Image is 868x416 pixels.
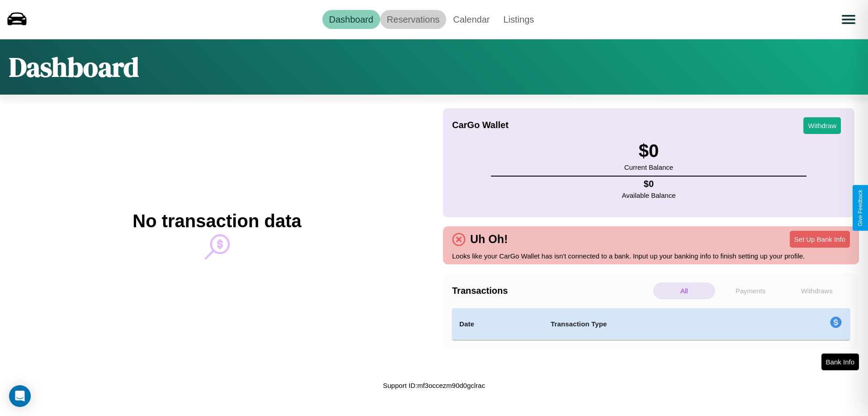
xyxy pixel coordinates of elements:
[496,10,541,29] a: Listings
[624,141,673,161] h3: $ 0
[803,117,841,134] button: Withdraw
[653,282,715,299] p: All
[790,231,850,248] button: Set Up Bank Info
[622,179,676,189] h4: $ 0
[446,10,496,29] a: Calendar
[132,211,301,231] h2: No transaction data
[452,308,850,340] table: simple table
[9,385,31,407] div: Open Intercom Messenger
[720,282,782,299] p: Payments
[821,354,859,370] button: Bank Info
[383,379,485,392] p: Support ID: mf3occezm90d0gclrac
[459,319,536,330] h4: Date
[624,161,673,173] p: Current Balance
[622,189,676,201] p: Available Balance
[452,120,509,130] h4: CarGo Wallet
[322,10,380,29] a: Dashboard
[9,48,139,86] h1: Dashboard
[452,250,850,262] p: Looks like your CarGo Wallet has isn't connected to a bank. Input up your banking info to finish ...
[452,286,651,296] h4: Transactions
[551,319,756,330] h4: Transaction Type
[857,190,863,226] div: Give Feedback
[466,233,512,246] h4: Uh Oh!
[380,10,447,29] a: Reservations
[836,7,861,32] button: Open menu
[786,282,848,299] p: Withdraws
